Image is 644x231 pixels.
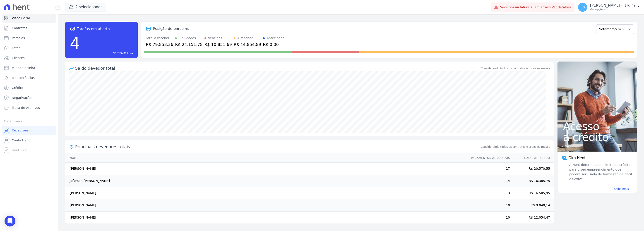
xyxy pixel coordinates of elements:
[467,187,510,199] td: 13
[12,26,27,30] span: Contratos
[590,3,635,8] p: [PERSON_NAME] i Jardim
[153,26,189,31] div: Posição de parcelas
[510,212,554,224] td: R$ 12.054,47
[65,3,106,11] button: 2 selecionados
[2,43,56,52] a: Lotes
[2,103,56,112] a: Troca de Arquivos
[2,126,56,135] a: Recebíveis
[12,105,40,110] span: Troca de Arquivos
[12,36,25,40] span: Parcelas
[234,41,261,48] div: R$ 44.854,89
[581,6,585,9] span: LG
[510,199,554,212] td: R$ 9.040,14
[82,51,133,55] a: Ver tarefas east
[2,14,56,23] a: Visão Geral
[2,33,56,43] a: Parcelas
[467,212,510,224] td: 10
[12,128,29,133] span: Recebíveis
[481,145,550,149] span: Considerando todos os contratos e todos os meses
[2,93,56,102] a: Negativação
[113,51,128,55] span: Ver tarefas
[75,65,480,71] div: Saldo devedor total
[263,41,284,48] div: R$ 0,00
[65,163,467,175] td: [PERSON_NAME]
[2,53,56,62] a: Clientes
[4,119,54,124] div: Plataformas
[65,153,467,163] th: Nome
[237,36,253,40] div: A receber
[5,216,15,226] div: Open Intercom Messenger
[467,163,510,175] td: 17
[552,5,572,9] a: Ver detalhes
[12,138,30,143] span: Conta Hent
[568,162,632,181] span: A Hent determina um limite de crédito para o seu empreendimento que poderá ser usado de forma ráp...
[467,153,510,163] th: Pagamentos Atrasados
[500,5,572,10] span: Você possui fatura(s) em atraso.
[12,46,20,50] span: Lotes
[510,175,554,187] td: R$ 16.385,75
[568,155,586,161] span: Giro Hent
[2,83,56,92] a: Crédito
[560,187,634,191] a: Saiba mais east
[574,1,644,14] button: LG [PERSON_NAME] i Jardim Ver opções
[77,26,110,32] span: Tarefas em aberto
[510,153,554,163] th: Total Atrasado
[65,175,467,187] td: Jeferson [PERSON_NAME]
[2,136,56,145] a: Conta Hent
[208,36,222,40] div: Vencidos
[65,199,467,212] td: [PERSON_NAME]
[2,73,56,82] a: Transferências
[12,95,32,100] span: Negativação
[70,26,75,32] span: task_alt
[12,56,24,60] span: Clientes
[563,132,631,143] span: a crédito
[467,199,510,212] td: 10
[12,76,35,80] span: Transferências
[65,187,467,199] td: [PERSON_NAME]
[481,66,550,70] div: Considerando todos os contratos e todos os meses
[12,86,23,90] span: Crédito
[631,187,634,191] span: east
[130,52,133,55] span: east
[12,16,30,20] span: Visão Geral
[175,41,202,48] div: R$ 24.151,78
[467,175,510,187] td: 14
[146,41,173,48] div: R$ 79.858,36
[75,144,480,150] span: Principais devedores totais
[510,187,554,199] td: R$ 16.505,95
[2,63,56,72] a: Minha Carteira
[267,36,284,40] div: Antecipado
[70,32,80,55] div: 4
[146,36,173,40] div: Total a receber
[12,66,35,70] span: Minha Carteira
[590,8,635,11] p: Ver opções
[2,24,56,33] a: Contratos
[510,163,554,175] td: R$ 20.570,55
[563,121,631,132] span: Acesso
[204,41,232,48] div: R$ 10.851,69
[614,187,629,191] span: Saiba mais
[65,212,467,224] td: [PERSON_NAME]
[179,36,196,40] div: Liquidados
